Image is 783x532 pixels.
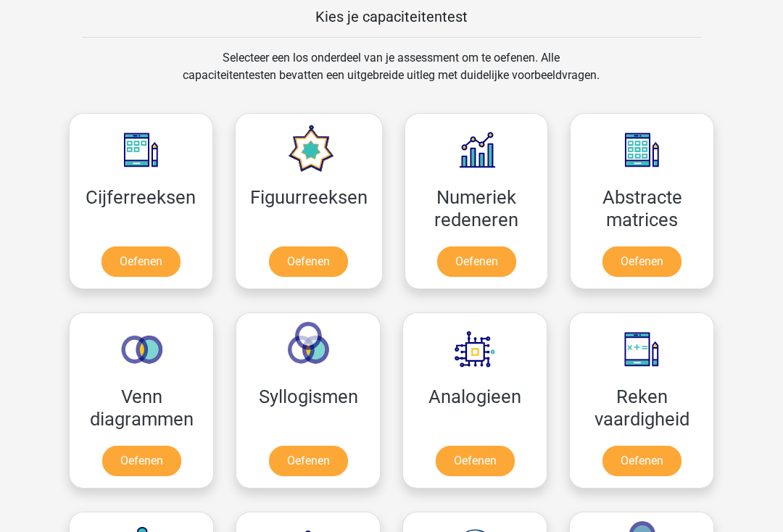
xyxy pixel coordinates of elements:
[102,446,181,476] a: Oefenen
[437,246,516,277] a: Oefenen
[101,246,181,277] a: Oefenen
[82,8,701,25] h5: Kies je capaciteitentest
[269,446,348,476] a: Oefenen
[269,246,348,277] a: Oefenen
[602,446,681,476] a: Oefenen
[169,49,613,101] div: Selecteer een los onderdeel van je assessment om te oefenen. Alle capaciteitentesten bevatten een...
[602,246,681,277] a: Oefenen
[436,446,515,476] a: Oefenen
